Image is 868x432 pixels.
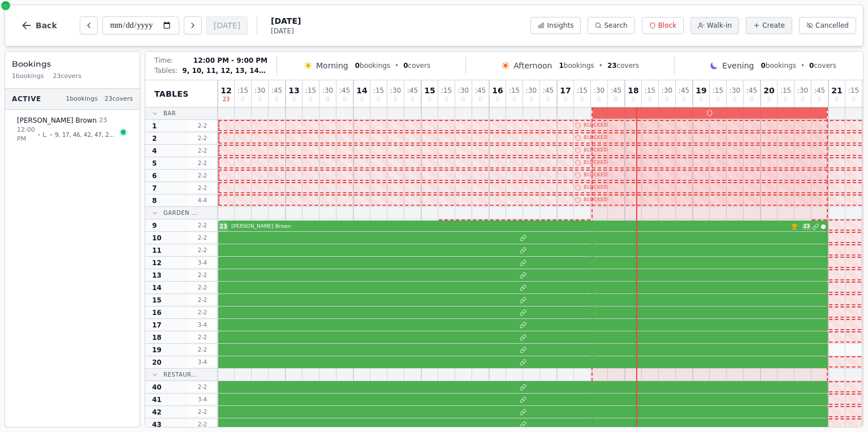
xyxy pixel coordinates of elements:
span: 42 [152,408,162,417]
span: 2 - 2 [189,134,216,142]
span: 0 [733,97,736,102]
span: 2 - 2 [189,159,216,167]
span: covers [809,61,836,70]
span: 2 - 2 [189,146,216,155]
span: 0 [716,97,719,102]
span: Evening [722,60,754,71]
span: Block [658,21,676,30]
span: Afternoon [513,60,552,71]
span: 14 [356,87,367,94]
span: : 15 [373,87,384,94]
span: 15 [152,296,162,305]
span: bookings [559,61,594,70]
button: Search [588,17,634,34]
span: 0 [292,97,296,102]
span: Back [36,21,57,29]
span: 3 - 4 [189,358,216,366]
span: 0 [355,62,360,70]
span: 2 - 2 [189,383,216,391]
span: 0 [648,97,651,102]
span: bookings [761,61,796,70]
span: 0 [682,97,685,102]
span: 2 - 2 [189,333,216,342]
span: 0 [275,97,278,102]
span: 23 [802,223,811,230]
h3: Bookings [12,58,133,70]
span: 7 [152,184,157,193]
span: : 45 [746,87,757,94]
span: Morning [316,60,348,71]
span: 0 [512,97,516,102]
span: 1 [152,122,157,131]
span: 23 [219,222,227,231]
span: 16 [152,308,162,317]
span: 23 [607,62,617,70]
span: Cancelled [815,21,849,30]
span: 23 [99,116,107,126]
span: 1 [559,62,563,70]
span: 15 [424,87,435,94]
span: 2 - 2 [189,420,216,429]
span: 0 [496,97,499,102]
span: : 45 [407,87,418,94]
span: 0 [529,97,533,102]
span: 0 [784,97,787,102]
span: 2 - 2 [189,234,216,242]
span: 14 [152,283,162,292]
span: 17 [152,321,162,330]
span: covers [607,61,639,70]
span: 0 [478,97,482,102]
button: [DATE] [206,16,248,34]
span: 23 covers [105,94,133,104]
span: : 45 [475,87,486,94]
span: 2 - 2 [189,184,216,192]
span: 2 [152,134,157,143]
span: 0 [665,97,668,102]
span: 12:00 PM - 9:00 PM [193,56,267,65]
button: [PERSON_NAME] Brown2312:00 PM•Lunch•9, 17, 46, 42, 47, 20, 50, 10, 15, 12, 14, 45, 13, 48, 40, 11... [10,110,135,150]
span: [DATE] [271,15,301,27]
span: 19 [152,345,162,355]
span: Tables [154,88,189,100]
span: 0 [403,62,408,70]
span: 0 [750,97,753,102]
span: 0 [564,97,567,102]
span: 3 - 4 [189,395,216,404]
span: 5 [152,159,157,168]
span: 1 bookings [12,72,44,81]
span: 17 [560,87,571,94]
span: 6 [152,171,157,180]
span: • [599,61,603,70]
span: 0 [835,97,839,102]
span: 13 [288,87,299,94]
span: 0 [852,97,855,102]
span: 2 - 2 [189,408,216,416]
span: 2 - 2 [189,246,216,254]
span: : 45 [679,87,689,94]
span: 0 [428,97,431,102]
span: • [801,61,805,70]
button: Create [746,17,792,34]
span: 11 [152,246,162,255]
span: 2 - 2 [189,345,216,354]
span: 20 [152,358,162,367]
span: : 15 [305,87,316,94]
button: Insights [530,17,581,34]
span: 8 [152,196,157,205]
span: 0 [818,97,821,102]
span: : 45 [814,87,825,94]
span: : 45 [543,87,554,94]
span: : 15 [577,87,588,94]
span: : 15 [848,87,859,94]
span: 21 [831,87,842,94]
span: 0 [597,97,601,102]
span: 12 [152,258,162,267]
span: 0 [377,97,380,102]
span: 10 [152,234,162,243]
span: 0 [632,97,635,102]
span: 4 - 4 [189,196,216,205]
span: 18 [152,333,162,342]
span: 3 - 4 [189,321,216,329]
span: 9, 10, 11, 12, 13, 14, 15, 16, 17, 18, 19, 20, 40, 41, 42, 43, 44, 45, 46, 47, 48, 49, 50 [182,66,267,75]
span: : 30 [254,87,265,94]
